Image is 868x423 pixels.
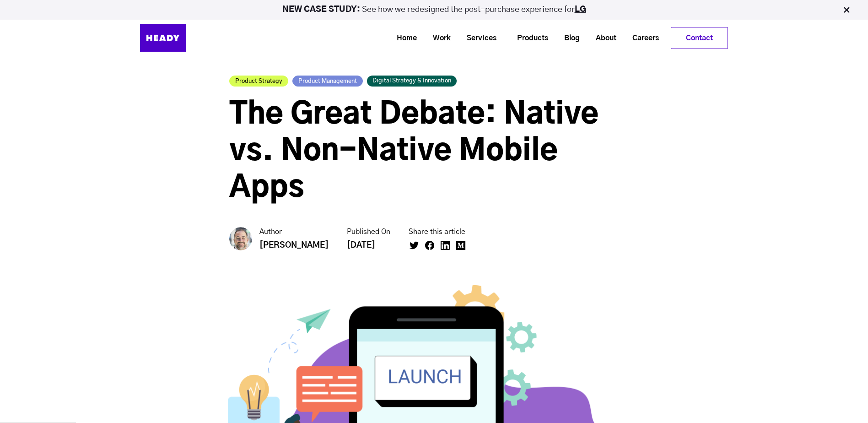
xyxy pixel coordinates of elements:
div: Navigation Menu [209,27,728,49]
small: Author [259,227,329,239]
a: Contact [671,27,728,49]
a: Digital Strategy & Innovation [367,76,457,87]
a: Services [455,30,501,47]
a: About [584,30,621,47]
small: Share this article [409,227,471,239]
a: LG [575,5,586,14]
img: Close Bar [842,5,851,15]
a: Work [421,30,455,47]
img: Chris Galatioto [229,227,252,250]
a: Blog [553,30,584,47]
p: See how we redesigned the post-purchase experience for [4,6,864,13]
a: Careers [621,30,663,47]
a: Products [506,30,553,47]
small: Published On [347,227,390,239]
a: Home [385,30,421,47]
strong: NEW CASE STUDY: [282,5,362,14]
a: Product Management [292,76,363,87]
a: Product Strategy [229,76,288,87]
strong: [PERSON_NAME] [259,241,329,249]
span: The Great Debate: Native vs. Non-Native Mobile Apps [229,100,598,203]
img: Heady_Logo_Web-01 (1) [140,24,186,52]
strong: [DATE] [347,241,375,249]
